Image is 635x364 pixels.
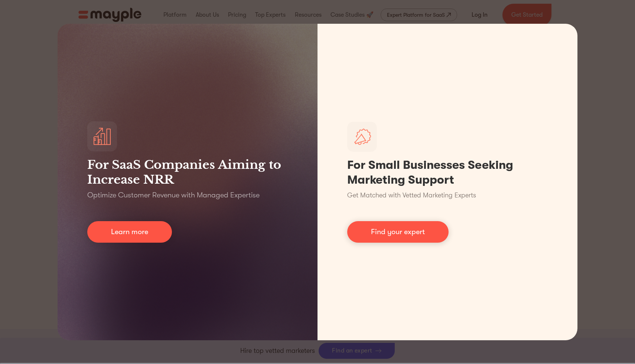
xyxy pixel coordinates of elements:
p: Get Matched with Vetted Marketing Experts [347,190,476,200]
a: Find your expert [347,221,449,243]
a: Learn more [87,221,172,243]
h3: For SaaS Companies Aiming to Increase NRR [87,157,288,187]
h1: For Small Businesses Seeking Marketing Support [347,158,548,187]
p: Optimize Customer Revenue with Managed Expertise [87,190,260,200]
